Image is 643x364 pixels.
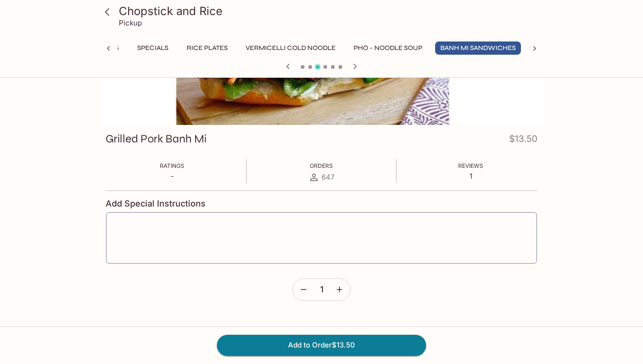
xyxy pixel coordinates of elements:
[106,199,537,209] h4: Add Special Instructions
[160,162,184,169] span: Ratings
[310,162,333,169] span: Orders
[160,172,184,181] p: -
[240,41,341,55] button: Vermicelli Cold Noodle
[321,173,334,182] span: 647
[458,172,483,181] p: 1
[217,335,426,356] button: Add to Order$13.50
[119,4,540,18] h3: Chopstick and Rice
[132,41,174,55] button: Specials
[458,162,483,169] span: Reviews
[435,41,521,55] button: Banh Mi Sandwiches
[106,132,206,146] h3: Grilled Pork Banh Mi
[320,284,323,295] span: 1
[181,41,233,55] button: Rice Plates
[348,41,428,55] button: Pho - Noodle Soup
[119,18,142,27] p: Pickup
[509,132,537,150] h4: $13.50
